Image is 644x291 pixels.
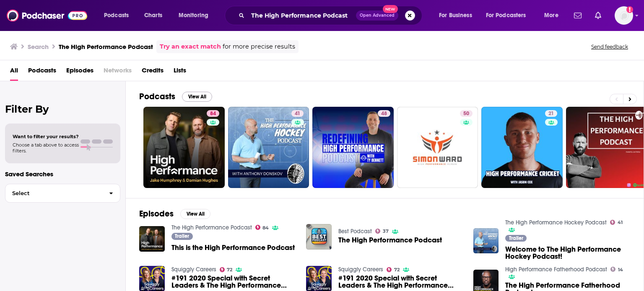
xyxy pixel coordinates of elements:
img: User Profile [615,6,633,25]
a: The High Performance Podcast [338,237,442,244]
span: Open Advanced [360,13,395,18]
span: Logged in as notablypr2 [615,6,633,25]
p: Saved Searches [5,170,120,178]
h3: Search [28,43,49,51]
button: View All [182,92,212,102]
a: Podchaser - Follow, Share and Rate Podcasts [7,8,87,23]
span: Networks [104,64,132,81]
button: open menu [538,9,569,22]
a: Episodes [66,64,93,81]
a: 84 [207,110,219,117]
span: 41 [618,221,623,224]
a: EpisodesView All [139,209,210,219]
button: Open AdvancedNew [356,10,398,21]
a: Squiggly Careers [171,266,216,273]
a: Show notifications dropdown [592,8,605,23]
a: This is the High Performance Podcast [171,244,295,251]
button: Show profile menu [615,6,633,25]
img: This is the High Performance Podcast [139,226,165,252]
span: 72 [394,268,400,272]
a: The High Performance Hockey Podcast [505,219,607,226]
a: Squiggly Careers [338,266,383,273]
span: 37 [383,229,389,233]
a: 41 [610,220,623,225]
button: Select [5,184,120,203]
a: Show notifications dropdown [571,8,585,23]
span: Trailer [175,234,189,239]
a: Charts [139,9,167,22]
a: 48 [312,107,394,188]
img: Welcome to The High Performance Hockey Podcast! [473,228,499,254]
span: More [544,10,558,21]
img: The High Performance Podcast [306,224,332,250]
a: Try an exact match [160,42,221,52]
span: 48 [381,110,387,118]
span: 14 [618,268,623,272]
a: Welcome to The High Performance Hockey Podcast! [505,246,630,260]
span: For Podcasters [486,10,526,21]
a: 41 [291,110,304,117]
a: PodcastsView All [139,91,212,102]
button: open menu [480,9,538,22]
h2: Podcasts [139,91,175,102]
span: For Business [439,10,472,21]
a: 21 [545,110,557,117]
a: 72 [387,267,400,272]
div: Search podcasts, credits, & more... [233,6,430,25]
a: #191 2020 Special with Secret Leaders & The High Performance Podcast [171,275,296,289]
span: Podcasts [104,10,129,21]
a: Lists [174,64,186,81]
a: Podcasts [28,64,56,81]
h2: Episodes [139,209,174,219]
button: open menu [98,9,140,22]
span: Credits [142,64,164,81]
a: 37 [375,229,389,234]
span: 21 [548,110,554,118]
a: #191 2020 Special with Secret Leaders & The High Performance Podcast [338,275,463,289]
a: 50 [397,107,478,188]
a: 72 [220,267,233,272]
button: open menu [433,9,483,22]
h3: The High Performance Podcast [59,43,153,51]
button: Send feedback [589,43,631,50]
a: High Performance Fatherhood Podcast [505,266,607,273]
a: Best Podcast [338,228,372,235]
a: 84 [255,225,269,230]
span: 84 [262,226,269,230]
a: 41 [228,107,309,188]
h2: Filter By [5,103,120,115]
svg: Add a profile image [626,6,633,13]
span: 84 [210,110,216,118]
span: Want to filter your results? [13,134,79,139]
a: The High Performance Podcast [171,224,252,231]
a: 84 [143,107,225,188]
span: 41 [295,110,300,118]
span: New [383,5,398,13]
a: 14 [610,267,623,272]
span: 50 [463,110,469,118]
button: View All [180,209,210,219]
input: Search podcasts, credits, & more... [248,9,356,22]
a: All [10,64,18,81]
span: Charts [144,10,162,21]
a: 48 [378,110,390,117]
span: for more precise results [223,42,295,52]
span: 72 [227,268,232,272]
button: open menu [173,9,219,22]
a: 50 [460,110,473,117]
span: Select [5,191,102,196]
span: Trailer [509,236,523,241]
span: Monitoring [179,10,208,21]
